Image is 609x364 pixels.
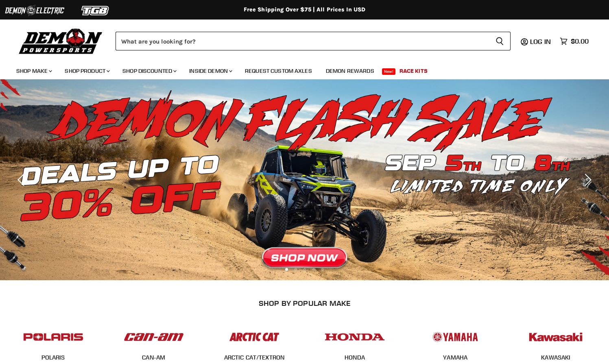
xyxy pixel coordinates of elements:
[393,63,434,79] a: Race Kits
[239,63,318,79] a: Request Custom Axles
[443,354,467,362] span: YAMAHA
[59,63,115,79] a: Shop Product
[22,325,85,349] img: POPULAR_MAKE_logo_2_dba48cf1-af45-46d4-8f73-953a0f002620.jpg
[530,37,551,46] span: Log in
[541,354,570,362] span: KAWASAKI
[41,354,65,362] span: POLARIS
[320,63,380,79] a: Demon Rewards
[571,37,589,45] span: $0.00
[382,68,396,75] span: New!
[4,3,65,18] img: Demon Electric Logo 2
[526,38,556,45] a: Log in
[323,325,386,349] img: POPULAR_MAKE_logo_4_4923a504-4bac-4306-a1be-165a52280178.jpg
[224,354,285,361] a: ARCTIC CAT/TEXTRON
[223,325,286,349] img: POPULAR_MAKE_logo_3_027535af-6171-4c5e-a9bc-f0eccd05c5d6.jpg
[122,325,186,349] img: POPULAR_MAKE_logo_1_adc20308-ab24-48c4-9fac-e3c1a623d575.jpg
[285,268,288,271] li: Page dot 1
[10,299,599,307] h2: SHOP BY POPULAR MAKE
[10,63,57,79] a: Shop Make
[489,32,511,50] button: Search
[303,268,306,271] li: Page dot 3
[142,354,165,362] span: CAN-AM
[524,325,587,349] img: POPULAR_MAKE_logo_6_76e8c46f-2d1e-4ecc-b320-194822857d41.jpg
[541,354,570,361] a: KAWASAKI
[116,32,511,50] form: Product
[345,354,365,362] span: HONDA
[65,3,126,18] img: TGB Logo 2
[294,268,297,271] li: Page dot 2
[183,63,237,79] a: Inside Demon
[16,26,105,55] img: Demon Powersports
[142,354,165,361] a: CAN-AM
[556,35,593,47] a: $0.00
[578,172,595,188] button: Next
[443,354,467,361] a: YAMAHA
[116,63,181,79] a: Shop Discounted
[312,268,315,271] li: Page dot 4
[321,268,324,271] li: Page dot 5
[224,354,285,362] span: ARCTIC CAT/TEXTRON
[345,354,365,361] a: HONDA
[116,32,489,50] input: Search
[423,325,487,349] img: POPULAR_MAKE_logo_5_20258e7f-293c-4aac-afa8-159eaa299126.jpg
[10,59,587,79] ul: Main menu
[41,354,65,361] a: POLARIS
[14,172,31,188] button: Previous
